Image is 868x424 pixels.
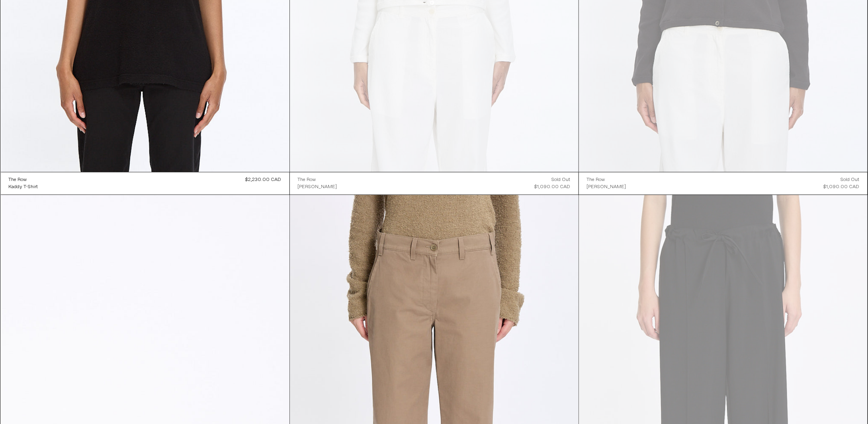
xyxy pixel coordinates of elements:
[246,176,282,183] div: $2,230.00 CAD
[9,177,27,183] div: The Row
[9,183,38,191] a: Kaddy T-Shirt
[535,183,571,191] div: $1,090.00 CAD
[552,176,571,183] div: Sold out
[587,177,605,183] div: The Row
[298,176,337,183] a: The Row
[298,183,337,191] a: [PERSON_NAME]
[298,177,316,183] div: The Row
[298,184,337,191] div: [PERSON_NAME]
[841,176,860,183] div: Sold out
[9,184,38,191] div: Kaddy T-Shirt
[824,183,860,191] div: $1,090.00 CAD
[587,183,626,191] a: [PERSON_NAME]
[9,176,38,183] a: The Row
[587,176,626,183] a: The Row
[587,184,626,191] div: [PERSON_NAME]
